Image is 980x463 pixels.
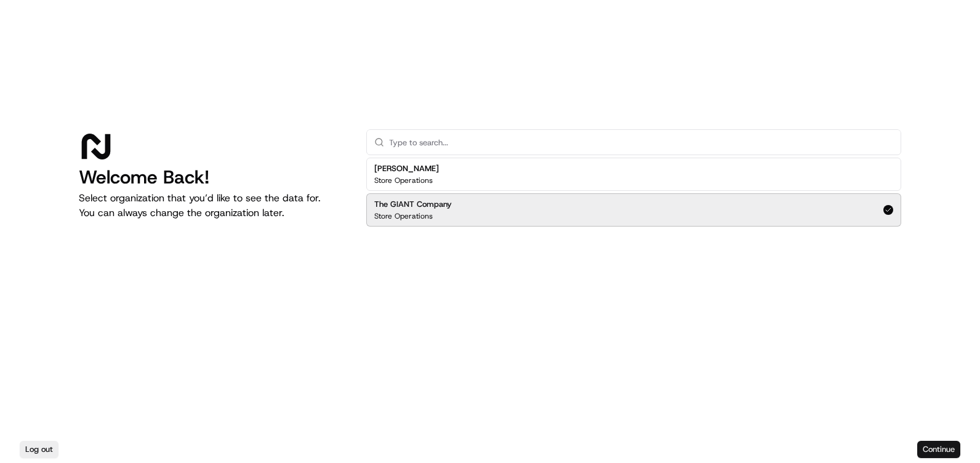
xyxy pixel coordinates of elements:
h2: The GIANT Company [374,199,452,210]
button: Continue [917,441,960,458]
h1: Welcome Back! [79,166,347,188]
p: Store Operations [374,211,433,221]
div: Suggestions [366,155,901,229]
button: Log out [20,441,58,458]
p: Select organization that you’d like to see the data for. You can always change the organization l... [79,191,347,220]
h2: [PERSON_NAME] [374,163,439,174]
input: Type to search... [389,130,893,155]
p: Store Operations [374,175,433,185]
